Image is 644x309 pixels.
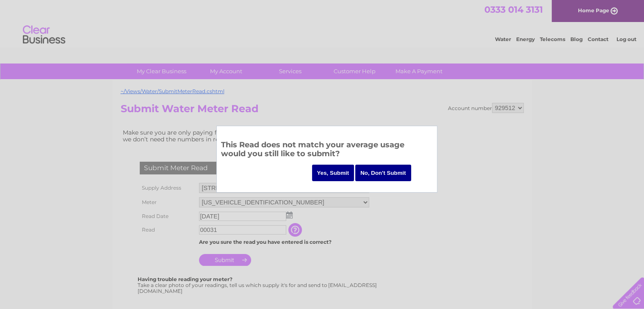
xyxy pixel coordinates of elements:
a: 0333 014 3131 [484,4,543,15]
a: Log out [616,36,636,42]
a: Water [495,36,511,42]
input: No, Don't Submit [355,165,411,181]
a: Contact [588,36,608,42]
a: Telecoms [540,36,565,42]
a: Energy [516,36,535,42]
input: Yes, Submit [312,165,354,181]
img: logo.png [22,22,66,48]
div: Clear Business is a trading name of Verastar Limited (registered in [GEOGRAPHIC_DATA] No. 3667643... [122,5,522,41]
a: Blog [570,36,583,42]
h3: This Read does not match your average usage would you still like to submit? [221,139,433,162]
